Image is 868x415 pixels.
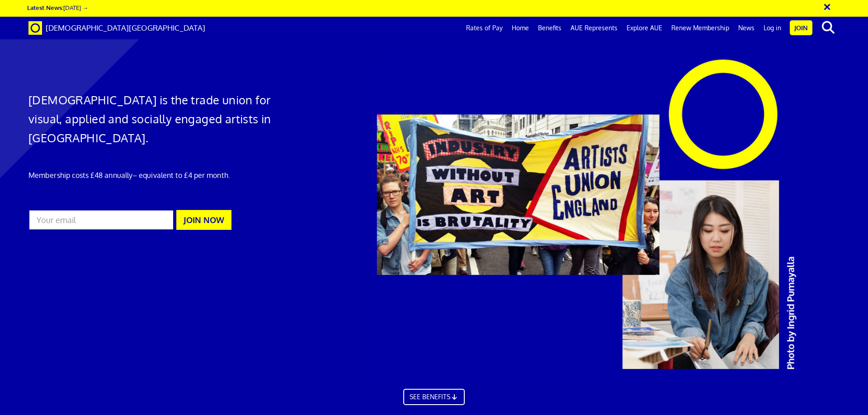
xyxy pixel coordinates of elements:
[28,90,290,147] h1: [DEMOGRAPHIC_DATA] is the trade union for visual, applied and socially engaged artists in [GEOGRA...
[28,210,174,230] input: Your email
[176,210,231,230] button: JOIN NOW
[507,17,533,39] a: Home
[28,170,290,181] p: Membership costs £48 annually – equivalent to £4 per month.
[814,18,842,37] button: search
[759,17,786,39] a: Log in
[790,20,812,35] a: Join
[403,389,465,405] a: SEE BENEFITS
[566,17,622,39] a: AUE Represents
[622,17,667,39] a: Explore AUE
[533,17,566,39] a: Benefits
[462,17,507,39] a: Rates of Pay
[667,17,734,39] a: Renew Membership
[734,17,759,39] a: News
[27,4,88,11] a: Latest News:[DATE] →
[22,17,212,39] a: Brand [DEMOGRAPHIC_DATA][GEOGRAPHIC_DATA]
[27,4,63,11] strong: Latest News:
[46,23,205,33] span: [DEMOGRAPHIC_DATA][GEOGRAPHIC_DATA]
